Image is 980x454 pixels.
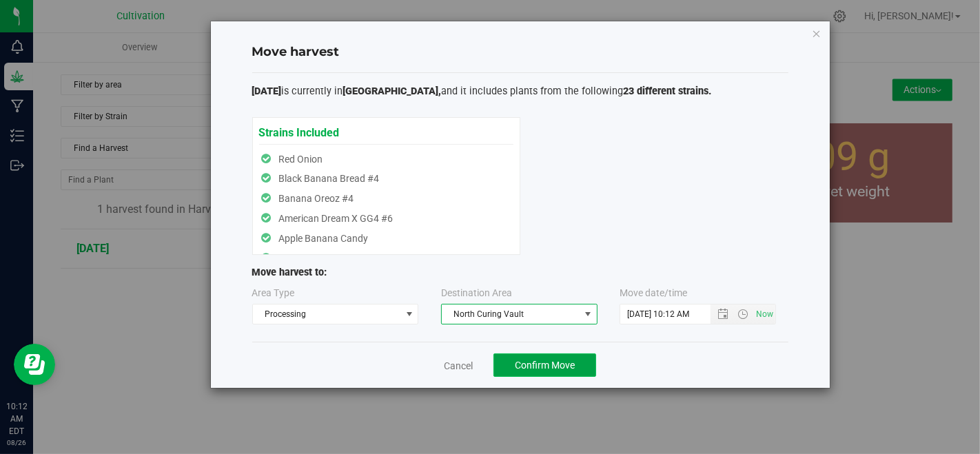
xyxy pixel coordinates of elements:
label: Area Type [252,286,295,300]
span: Confirm Move [515,360,575,371]
span: [DATE] [252,85,282,97]
span: Move harvest to: [252,267,327,278]
span: Open the time view [731,309,755,320]
span: Open the date view [711,309,735,320]
span: 23 different strains. [624,85,712,97]
span: Set Current date [753,305,777,324]
h4: Move harvest [252,43,788,61]
span: Strains Included [259,118,340,139]
label: Move date/time [620,286,687,300]
button: Confirm Move [493,353,596,377]
p: is currently in and it includes plants from the following [252,84,788,99]
span: [GEOGRAPHIC_DATA], [343,85,442,97]
a: Cancel [444,359,473,373]
iframe: Resource center [14,344,55,385]
label: Destination Area [441,286,512,300]
span: North Curing Vault [442,305,580,324]
span: Processing [253,305,401,324]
